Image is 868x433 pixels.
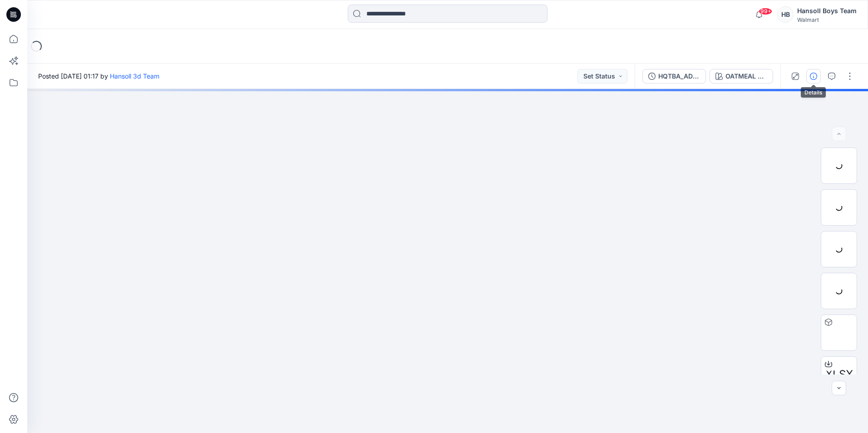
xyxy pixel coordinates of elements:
div: Hansoll Boys Team [797,5,857,16]
button: Details [806,69,821,84]
span: XLSX [825,366,853,383]
div: Walmart [797,16,857,23]
span: Posted [DATE] 01:17 by [38,71,159,81]
button: HQTBA_ADM FC_WN FLEECE QUARTERZIP HOODIE [642,69,706,84]
div: OATMEAL HTR [725,71,767,81]
span: 99+ [759,8,772,15]
a: Hansoll 3d Team [110,72,159,80]
button: OATMEAL HTR [710,69,773,84]
div: HQTBA_ADM FC_WN FLEECE QUARTERZIP HOODIE [658,71,700,81]
div: HB [777,6,794,23]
